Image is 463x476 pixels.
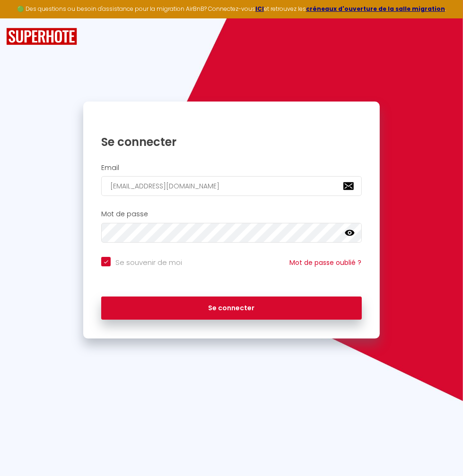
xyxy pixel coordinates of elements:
input: Ton Email [101,176,361,196]
a: ICI [255,5,264,13]
h2: Mot de passe [101,210,361,218]
h2: Email [101,164,361,172]
img: SuperHote logo [6,28,77,45]
button: Se connecter [101,297,361,320]
a: Mot de passe oublié ? [290,258,362,267]
h1: Se connecter [101,135,361,149]
button: Ouvrir le widget de chat LiveChat [8,4,36,32]
a: créneaux d'ouverture de la salle migration [306,5,445,13]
